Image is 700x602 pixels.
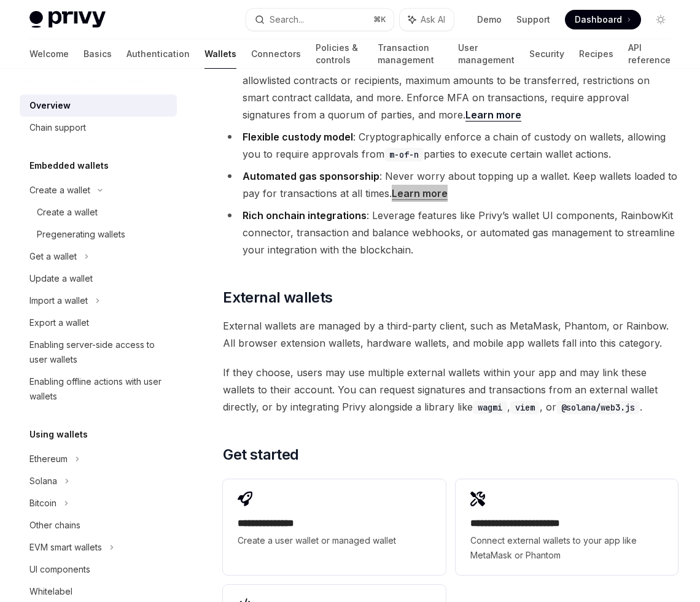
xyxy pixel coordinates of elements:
code: viem [510,401,540,414]
a: API reference [628,39,671,69]
span: Get started [223,445,298,465]
a: UI components [20,558,177,581]
div: Import a wallet [29,293,88,308]
div: Enabling server-side access to user wallets [29,338,169,367]
div: Get a wallet [29,249,77,264]
div: EVM smart wallets [29,540,102,555]
a: Chain support [20,117,177,139]
a: Connectors [251,39,301,69]
span: Connect external wallets to your app like MetaMask or Phantom [470,533,663,563]
a: Enabling offline actions with user wallets [20,371,177,407]
div: Chain support [29,120,86,135]
div: Enabling offline actions with user wallets [29,374,169,404]
a: Other chains [20,514,177,536]
a: Wallets [204,39,236,69]
h5: Embedded wallets [29,158,109,173]
div: Update a wallet [29,271,93,286]
span: ⌘ K [373,15,386,25]
span: Dashboard [575,14,622,26]
button: Ask AI [400,9,454,31]
div: Export a wallet [29,315,89,330]
a: Learn more [465,109,521,122]
div: Pregenerating wallets [37,227,125,242]
a: Authentication [126,39,190,69]
div: Ethereum [29,452,68,466]
a: Security [529,39,564,69]
strong: Powerful policy engine [243,57,353,69]
span: External wallets are managed by a third-party client, such as MetaMask, Phantom, or Rainbow. All ... [223,317,678,352]
li: : Leverage features like Privy’s wallet UI components, RainbowKit connector, transaction and bala... [223,207,678,258]
li: : Enforce granular policies what actions a wallet can take, set allowlisted contracts or recipien... [223,55,678,123]
strong: Automated gas sponsorship [243,170,379,182]
a: Pregenerating wallets [20,223,177,245]
a: Transaction management [378,39,443,69]
span: Create a user wallet or managed wallet [238,533,430,548]
span: If they choose, users may use multiple external wallets within your app and may link these wallet... [223,364,678,415]
a: Policies & controls [316,39,363,69]
img: light logo [29,11,106,28]
a: Learn more [392,187,448,200]
div: Search... [270,12,304,27]
a: Support [516,14,550,26]
a: Enabling server-side access to user wallets [20,334,177,371]
div: Other chains [29,518,80,533]
div: Overview [29,98,71,113]
button: Search...⌘K [246,9,393,31]
button: Toggle dark mode [651,10,671,29]
a: Welcome [29,39,69,69]
a: Create a wallet [20,201,177,223]
code: @solana/web3.js [556,401,640,414]
div: Bitcoin [29,496,56,511]
span: Ask AI [421,14,445,26]
div: UI components [29,562,90,577]
li: : Never worry about topping up a wallet. Keep wallets loaded to pay for transactions at all times. [223,168,678,202]
div: Whitelabel [29,584,72,599]
code: m-of-n [384,148,424,161]
a: Overview [20,95,177,117]
span: External wallets [223,288,332,307]
h5: Using wallets [29,427,88,442]
a: Recipes [579,39,613,69]
a: Demo [477,14,502,26]
li: : Cryptographically enforce a chain of custody on wallets, allowing you to require approvals from... [223,128,678,163]
a: Export a wallet [20,312,177,334]
a: User management [458,39,515,69]
a: Dashboard [565,10,641,29]
div: Solana [29,474,57,488]
div: Create a wallet [29,183,90,198]
a: Update a wallet [20,268,177,290]
a: Basics [84,39,112,69]
div: Create a wallet [37,205,98,220]
strong: Flexible custody model [243,131,353,143]
strong: Rich onchain integrations [243,209,367,222]
code: wagmi [473,401,507,414]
